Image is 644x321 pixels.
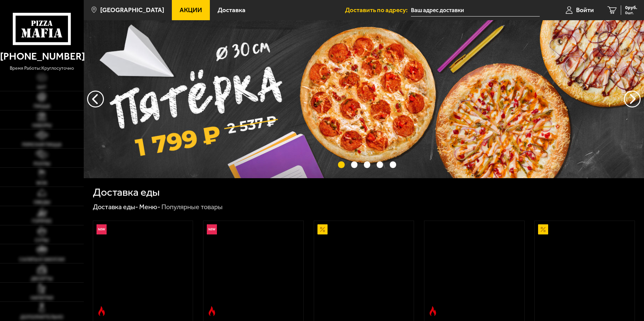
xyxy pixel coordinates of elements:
button: точки переключения [364,161,370,168]
a: НовинкаОстрое блюдоРимская с мясным ассорти [203,221,303,319]
button: точки переключения [390,161,396,168]
img: Острое блюдо [207,306,217,316]
button: предыдущий [624,91,641,107]
img: Акционный [538,224,548,234]
span: 0 руб. [625,5,637,10]
h1: Доставка еды [93,187,160,198]
span: Дополнительно [20,315,63,320]
a: НовинкаОстрое блюдоРимская с креветками [93,221,193,319]
span: Наборы [32,123,51,128]
span: Пицца [34,104,50,109]
a: АкционныйАль-Шам 25 см (тонкое тесто) [314,221,414,319]
span: Обеды [34,200,50,205]
span: Римская пицца [22,142,62,147]
span: Доставка [218,7,245,13]
button: точки переключения [377,161,383,168]
span: Акции [180,7,202,13]
span: Доставить по адресу: [345,7,411,13]
a: Доставка еды- [93,203,138,211]
img: Новинка [207,224,217,234]
button: следующий [87,91,104,107]
img: Новинка [97,224,107,234]
a: Острое блюдоБиф чили 25 см (толстое с сыром) [424,221,524,319]
input: Ваш адрес доставки [411,4,540,17]
span: Войти [576,7,594,13]
span: [GEOGRAPHIC_DATA] [100,7,164,13]
span: Десерты [31,277,52,281]
span: Салаты и закуски [19,257,65,262]
button: точки переключения [351,161,357,168]
img: Острое блюдо [97,306,107,316]
span: Горячее [32,219,52,224]
img: Острое блюдо [428,306,438,316]
a: Меню- [139,203,160,211]
img: Акционный [317,224,328,234]
span: 0 шт. [625,11,637,15]
span: Хит [37,85,46,90]
a: АкционныйПепперони 25 см (толстое с сыром) [535,221,635,319]
span: Роллы [34,162,50,166]
div: Популярные товары [161,203,223,212]
button: точки переключения [338,161,344,168]
span: Супы [35,238,48,243]
span: WOK [36,181,47,186]
span: Напитки [31,296,53,300]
